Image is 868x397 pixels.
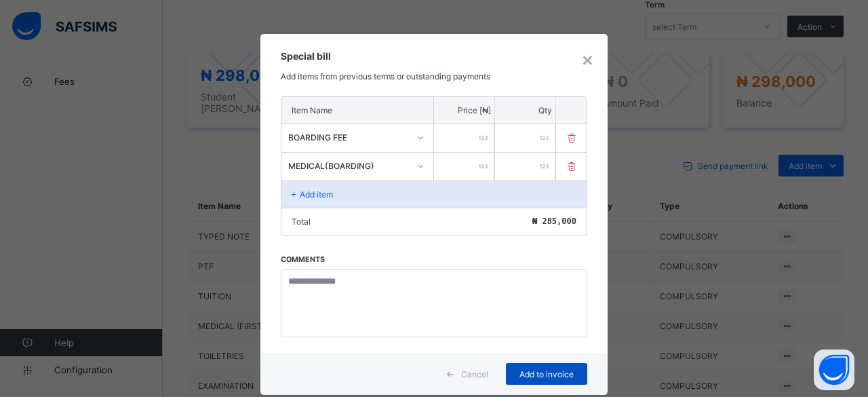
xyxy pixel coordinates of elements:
p: Price [₦] [437,105,491,115]
label: Comments [281,255,325,264]
p: Total [292,216,311,227]
span: Add to invoice [516,369,577,379]
p: Add item [300,189,333,200]
div: × [581,48,594,71]
h3: Special bill [281,50,587,62]
div: BOARDING FEE [288,132,409,143]
span: ₦ 285,000 [532,216,576,226]
p: Qty [498,105,552,115]
p: Add items from previous terms or outstanding payments [281,71,587,81]
p: Item Name [292,105,423,115]
span: Cancel [461,369,488,379]
button: Open asap [814,349,854,390]
div: MEDICAL(BOARDING) [288,161,409,171]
